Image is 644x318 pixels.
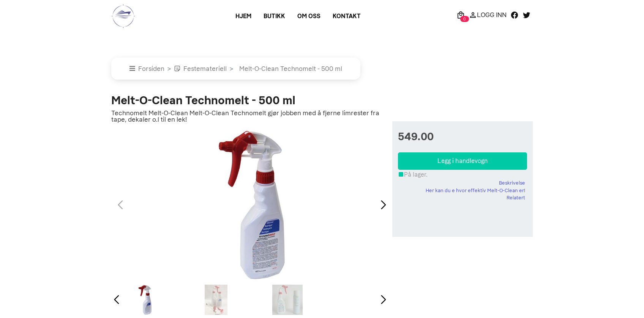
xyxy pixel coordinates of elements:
[111,129,392,281] div: 1 / 3
[460,16,469,22] span: 0
[229,9,257,23] a: Hjem
[174,65,227,72] a: Festemateriell
[111,95,392,106] h2: Melt-O-Clean Technomelt - 500 ml
[111,110,392,123] p: Technomelt Melt-O-Clean Melt-O-Clean Technomelt gjør jobben med å fjerne limrester fra tape, deka...
[455,10,467,19] a: 0
[111,58,533,80] nav: breadcrumb
[236,65,342,72] a: Melt-O-Clean Technomelt - 500 ml
[398,170,527,179] div: På lager.
[129,65,164,72] a: Forsiden
[398,129,527,145] span: 549.00
[111,4,135,28] img: logo
[111,285,179,315] div: 1 / 3
[378,197,388,213] div: Next slide
[507,194,525,202] a: Relatert
[257,9,291,23] a: Butikk
[499,179,525,187] a: Beskrivelse
[254,285,321,315] div: 3 / 3
[426,187,525,194] a: Her kan du e hvor effektiv Melt-O-Clean er!
[398,152,527,170] button: Legg i handlevogn
[467,10,508,19] a: Logg Inn
[398,171,404,178] i: På lager
[111,291,122,308] div: Previous slide
[327,9,367,23] a: Kontakt
[291,9,327,23] a: Om oss
[378,291,388,308] div: Next slide
[183,285,250,315] div: 2 / 3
